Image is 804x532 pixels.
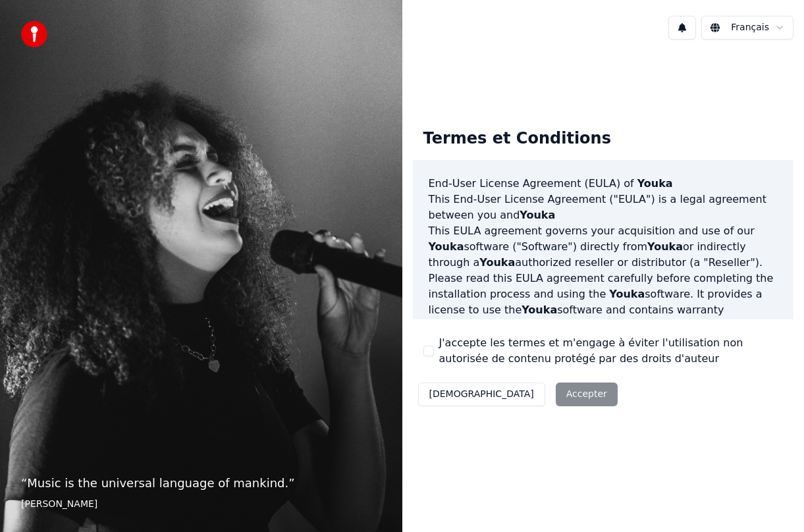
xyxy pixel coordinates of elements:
[429,192,778,223] p: This End-User License Agreement ("EULA") is a legal agreement between you and
[637,177,673,190] span: Youka
[609,288,645,300] span: Youka
[520,209,555,221] span: Youka
[522,304,557,316] span: Youka
[439,335,784,367] label: J'accepte les termes et m'engage à éviter l'utilisation non autorisée de contenu protégé par des ...
[413,118,622,160] div: Termes et Conditions
[429,176,778,192] h3: End-User License Agreement (EULA) of
[429,240,464,253] span: Youka
[647,240,683,253] span: Youka
[429,223,778,271] p: This EULA agreement governs your acquisition and use of our software ("Software") directly from o...
[21,498,381,511] footer: [PERSON_NAME]
[21,21,47,47] img: youka
[429,271,778,334] p: Please read this EULA agreement carefully before completing the installation process and using th...
[418,383,545,406] button: [DEMOGRAPHIC_DATA]
[479,256,515,269] span: Youka
[21,474,381,492] p: “ Music is the universal language of mankind. ”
